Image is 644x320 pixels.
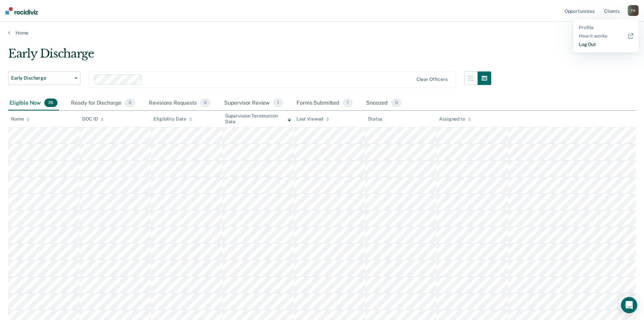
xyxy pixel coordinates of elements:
span: 1 [343,99,353,107]
div: Supervisor Review1 [223,96,285,111]
div: Supervision Termination Date [225,113,291,125]
div: Name [11,116,30,122]
a: How it works [579,33,633,39]
span: 0 [391,99,402,107]
div: Last Viewed [296,116,329,122]
div: Forms Submitted1 [295,96,354,111]
div: Assigned to [439,116,471,122]
a: Home [8,30,636,36]
a: Profile [579,25,633,30]
span: Early Discharge [11,75,72,81]
div: Status [368,116,382,122]
div: Revisions Requests0 [147,96,212,111]
div: Snoozed0 [365,96,403,111]
div: DOC ID [82,116,104,122]
span: 0 [200,99,211,107]
button: Early Discharge [8,71,80,85]
span: 26 [44,99,57,107]
div: Open Intercom Messenger [621,297,637,313]
div: Ready for Discharge0 [70,96,137,111]
span: 1 [273,99,283,107]
div: T K [628,5,639,16]
img: Recidiviz [5,7,38,15]
button: TK [628,5,639,16]
a: Log Out [579,42,633,47]
div: Clear officers [416,77,448,82]
div: Eligible Now26 [8,96,59,111]
div: Eligibility Date [153,116,192,122]
span: 0 [125,99,135,107]
div: Early Discharge [8,47,491,66]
